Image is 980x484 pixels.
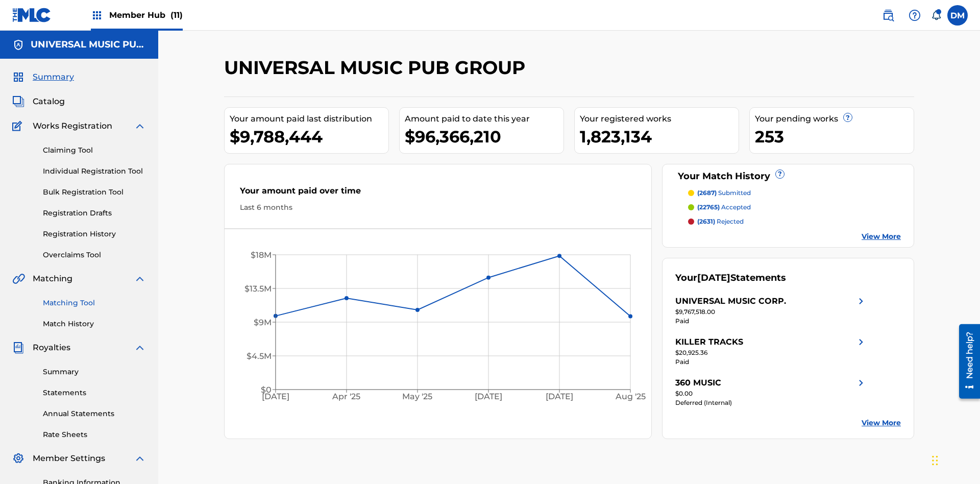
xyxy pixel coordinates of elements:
[91,9,103,21] img: Top Rightsholders
[947,5,968,26] div: User Menu
[170,10,183,20] span: (11)
[755,125,914,148] div: 253
[43,187,146,198] a: Bulk Registration Tool
[43,208,146,219] a: Registration Drafts
[43,229,146,239] a: Registration History
[224,56,530,79] h2: UNIVERSAL MUSIC PUB GROUP
[134,120,146,132] img: expand
[403,392,433,402] tspan: May '25
[615,392,646,402] tspan: Aug '25
[862,231,901,242] a: View More
[12,452,24,465] img: Member Settings
[405,125,563,148] div: $96,366,210
[261,385,272,395] tspan: $0
[31,39,146,51] h5: UNIVERSAL MUSIC PUB GROUP
[932,445,938,476] div: Drag
[675,348,867,357] div: $20,925.36
[43,319,146,329] a: Match History
[240,185,636,202] div: Your amount paid over time
[878,5,898,26] a: Public Search
[755,113,914,125] div: Your pending works
[776,170,784,178] span: ?
[12,95,24,108] img: Catalog
[688,188,901,198] a: (2687) submitted
[43,367,146,377] a: Summary
[697,203,751,212] p: accepted
[546,392,574,402] tspan: [DATE]
[254,318,272,327] tspan: $9M
[675,295,786,307] div: UNIVERSAL MUSIC CORP.
[43,166,146,177] a: Individual Registration Tool
[230,125,388,148] div: $9,788,444
[675,336,867,367] a: KILLER TRACKSright chevron icon$20,925.36Paid
[931,10,941,20] div: Notifications
[844,113,852,122] span: ?
[240,202,636,213] div: Last 6 months
[675,317,867,326] div: Paid
[109,9,183,21] span: Member Hub
[33,452,105,465] span: Member Settings
[929,435,980,484] iframe: Chat Widget
[43,429,146,440] a: Rate Sheets
[675,357,867,367] div: Paid
[675,170,901,183] div: Your Match History
[12,95,65,108] a: CatalogCatalog
[33,120,112,132] span: Works Registration
[43,250,146,260] a: Overclaims Tool
[697,217,744,226] p: rejected
[951,320,980,404] iframe: Resource Center
[675,295,867,326] a: UNIVERSAL MUSIC CORP.right chevron icon$9,767,518.00Paid
[251,250,272,260] tspan: $18M
[675,377,721,389] div: 360 MUSIC
[247,351,272,361] tspan: $4.5M
[675,389,867,398] div: $0.00
[33,95,65,108] span: Catalog
[12,342,24,354] img: Royalties
[12,273,25,285] img: Matching
[855,295,867,307] img: right chevron icon
[697,203,720,211] span: (22765)
[332,392,361,402] tspan: Apr '25
[43,408,146,419] a: Annual Statements
[675,377,867,407] a: 360 MUSICright chevron icon$0.00Deferred (Internal)
[862,418,901,428] a: View More
[909,9,921,21] img: help
[134,452,146,465] img: expand
[675,271,786,285] div: Your Statements
[697,188,751,198] p: submitted
[688,203,901,212] a: (22765) accepted
[43,145,146,156] a: Claiming Tool
[12,120,26,132] img: Works Registration
[697,217,715,225] span: (2631)
[675,336,743,348] div: KILLER TRACKS
[33,273,72,285] span: Matching
[244,284,272,294] tspan: $13.5M
[580,125,739,148] div: 1,823,134
[262,392,289,402] tspan: [DATE]
[697,189,717,197] span: (2687)
[12,71,24,83] img: Summary
[675,307,867,317] div: $9,767,518.00
[855,336,867,348] img: right chevron icon
[43,388,146,398] a: Statements
[33,342,70,354] span: Royalties
[675,398,867,407] div: Deferred (Internal)
[688,217,901,226] a: (2631) rejected
[230,113,388,125] div: Your amount paid last distribution
[882,9,894,21] img: search
[904,5,925,26] div: Help
[12,39,24,51] img: Accounts
[475,392,503,402] tspan: [DATE]
[134,273,146,285] img: expand
[134,342,146,354] img: expand
[855,377,867,389] img: right chevron icon
[43,298,146,308] a: Matching Tool
[580,113,739,125] div: Your registered works
[697,272,730,283] span: [DATE]
[405,113,563,125] div: Amount paid to date this year
[12,71,74,83] a: SummarySummary
[33,71,74,83] span: Summary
